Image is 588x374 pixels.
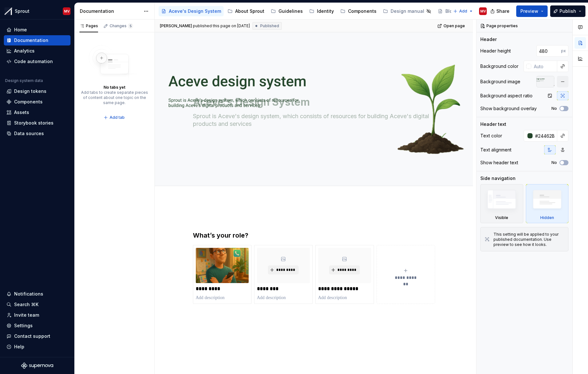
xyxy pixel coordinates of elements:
div: Data sources [14,130,44,137]
button: Publish [550,5,585,17]
input: Auto [533,130,557,142]
span: Publish [559,8,576,14]
a: Guidelines [268,6,305,16]
button: SproutMV [1,4,73,18]
a: Blog [435,6,465,16]
span: Preview [520,8,538,14]
div: Contact support [14,333,50,339]
div: Pages [79,23,98,28]
div: Hidden [540,215,554,220]
div: Background aspect ratio [480,93,533,99]
div: Header [480,36,497,43]
div: Analytics [14,48,35,54]
div: Design system data [5,78,43,83]
a: Open page [435,21,468,30]
div: published this page on [DATE] [193,23,250,28]
textarea: Sprout is Aceve's design system, which consists of resources for building Aceve's digital product... [192,111,434,129]
a: Identity [307,6,336,16]
div: Identity [317,8,334,14]
div: Header text [480,121,506,127]
span: Add [459,9,467,14]
a: About Sprout [225,6,267,16]
span: [PERSON_NAME] [160,23,192,28]
button: Help [4,342,70,352]
span: Share [496,8,509,14]
div: MV [480,9,486,14]
a: Storybook stories [4,118,70,128]
div: Components [14,99,43,105]
a: Home [4,25,70,35]
div: No tabs yet [104,85,125,90]
img: b6c2a6ff-03c2-4811-897b-2ef07e5e0e51.png [4,7,12,15]
button: Contact support [4,331,70,341]
div: Visible [495,215,508,220]
textarea: Aceve's Design System [192,94,434,110]
div: Text color [480,133,502,139]
p: px [561,48,566,53]
a: Design manual [380,6,434,16]
div: Add tabs to create separate pieces of content about one topic on the same page. [81,90,148,105]
span: Add tab [110,115,125,120]
a: Components [338,6,379,16]
div: Background image [480,78,520,85]
a: Aceve's Design System [159,6,224,16]
label: No [551,160,557,165]
div: Search ⌘K [14,301,38,308]
div: Documentation [80,8,140,14]
div: Show background overlay [480,105,537,112]
span: Open page [443,23,465,28]
div: Storybook stories [14,120,54,126]
button: Preview [516,5,548,17]
a: Components [4,97,70,107]
div: Design manual [391,8,424,14]
div: Design tokens [14,88,46,94]
button: Notifications [4,289,70,299]
div: MV [64,9,70,14]
h3: What’s your role? [193,231,435,240]
input: Auto [531,61,557,72]
div: Background color [480,63,518,69]
a: Design tokens [4,86,70,96]
div: Sprout [15,8,29,14]
input: Auto [536,45,561,57]
div: Help [14,344,24,350]
a: Assets [4,107,70,118]
div: Invite team [14,312,39,318]
div: Settings [14,322,33,329]
div: Text alignment [480,147,511,153]
div: Side navigation [480,175,516,182]
div: Page tree [159,5,450,18]
div: This setting will be applied to your published documentation. Use preview to see how it looks. [493,232,564,247]
a: Documentation [4,35,70,45]
a: Data sources [4,128,70,139]
div: Aceve's Design System [169,8,221,14]
svg: Supernova Logo [21,362,53,369]
a: Settings [4,321,70,331]
div: Visible [480,184,523,223]
div: Changes [110,23,133,28]
span: 5 [128,23,133,28]
div: Notifications [14,291,43,297]
a: Code automation [4,56,70,67]
button: Share [487,5,514,17]
div: Hidden [526,184,569,223]
button: Search ⌘K [4,299,70,310]
button: Add [451,7,475,16]
div: About Sprout [235,8,264,14]
div: Blog [445,8,455,14]
div: Components [348,8,377,14]
div: Show header text [480,159,518,166]
a: Analytics [4,46,70,56]
a: Invite team [4,310,70,320]
div: Header height [480,48,511,54]
div: Assets [14,109,29,116]
div: Code automation [14,58,53,65]
img: 53eb1a43-2f90-4776-aaed-b2fd30958388.png [196,248,249,283]
div: Guidelines [278,8,303,14]
div: Documentation [14,37,48,44]
button: Add tab [102,113,128,122]
span: Published [260,23,279,28]
div: Home [14,27,27,33]
label: No [551,106,557,111]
